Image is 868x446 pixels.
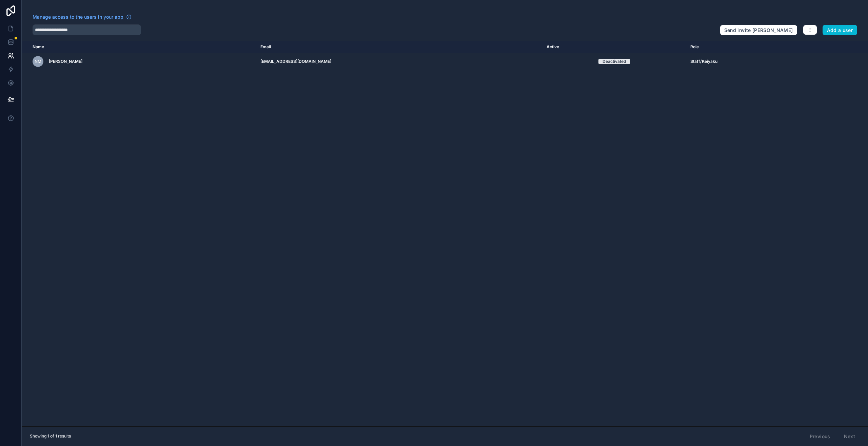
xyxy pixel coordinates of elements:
span: [PERSON_NAME] [49,59,82,64]
div: scrollable content [22,41,868,426]
th: Active [542,41,686,53]
span: NM [35,59,41,64]
th: Email [256,41,542,53]
span: Manage access to the users in your app [33,14,123,20]
td: [EMAIL_ADDRESS][DOMAIN_NAME] [256,53,542,70]
button: Send invite [PERSON_NAME] [720,25,797,36]
div: Deactivated [603,59,626,64]
th: Name [22,41,256,53]
button: Add a user [823,25,857,36]
th: Role [686,41,814,53]
a: Manage access to the users in your app [33,14,132,20]
span: Showing 1 of 1 results [30,433,71,439]
span: Staff/Keiyaku [690,59,717,64]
